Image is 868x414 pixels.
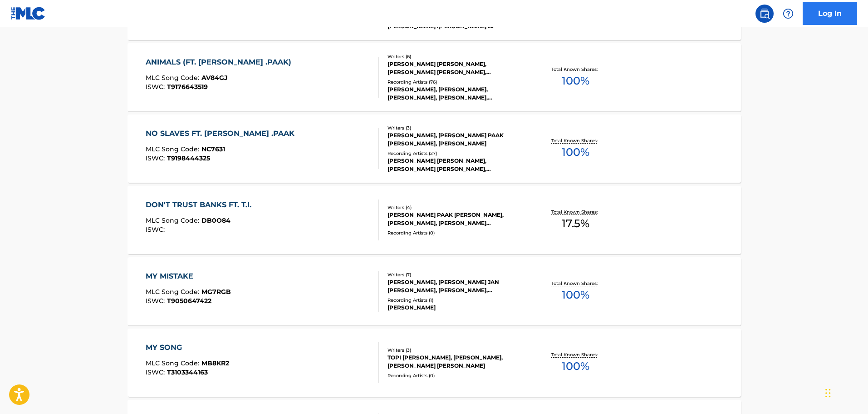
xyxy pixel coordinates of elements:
[551,280,600,287] p: Total Known Shares:
[759,8,770,19] img: search
[387,211,525,227] div: [PERSON_NAME] PAAK [PERSON_NAME], [PERSON_NAME], [PERSON_NAME] [PERSON_NAME] [PERSON_NAME]
[146,225,167,234] span: ISWC :
[387,157,525,173] div: [PERSON_NAME] [PERSON_NAME], [PERSON_NAME] [PERSON_NAME], [PERSON_NAME] [PERSON_NAME] FEAT. [PERS...
[146,368,167,376] span: ISWC :
[825,379,831,407] div: Drag
[146,74,201,82] span: MLC Song Code :
[146,83,167,91] span: ISWC :
[783,8,794,19] img: help
[387,354,525,370] div: TOPI [PERSON_NAME], [PERSON_NAME], [PERSON_NAME] [PERSON_NAME]
[128,115,741,183] a: NO SLAVES FT. [PERSON_NAME] .PAAKMLC Song Code:NC7631ISWC:T9198444325Writers (3)[PERSON_NAME], [P...
[146,342,229,353] div: MY SONG
[387,150,525,157] div: Recording Artists ( 27 )
[146,57,296,68] div: ANIMALS (FT. [PERSON_NAME] .PAAK)
[387,278,525,294] div: [PERSON_NAME], [PERSON_NAME] JAN [PERSON_NAME], [PERSON_NAME], [PERSON_NAME] [PERSON_NAME], [PERS...
[146,128,299,139] div: NO SLAVES FT. [PERSON_NAME] .PAAK
[387,297,525,304] div: Recording Artists ( 1 )
[11,7,46,20] img: MLC Logo
[387,125,525,131] div: Writers ( 3 )
[387,85,525,102] div: [PERSON_NAME], [PERSON_NAME], [PERSON_NAME], [PERSON_NAME], [PERSON_NAME]|[PERSON_NAME] .PAAK
[146,359,201,367] span: MLC Song Code :
[201,145,225,153] span: NC7631
[146,216,201,224] span: MLC Song Code :
[562,144,589,160] span: 100 %
[551,351,600,358] p: Total Known Shares:
[779,5,797,23] div: Help
[128,257,741,325] a: MY MISTAKEMLC Song Code:MG7RGBISWC:T9050647422Writers (7)[PERSON_NAME], [PERSON_NAME] JAN [PERSON...
[146,297,167,305] span: ISWC :
[201,359,229,367] span: MB8KR2
[387,204,525,211] div: Writers ( 4 )
[562,287,589,303] span: 100 %
[387,304,525,312] div: [PERSON_NAME]
[201,74,228,82] span: AV84GJ
[146,200,256,210] div: DON'T TRUST BANKS FT. T.I.
[562,215,589,232] span: 17.5 %
[146,271,231,282] div: MY MISTAKE
[128,43,741,111] a: ANIMALS (FT. [PERSON_NAME] .PAAK)MLC Song Code:AV84GJISWC:T9176643519Writers (6)[PERSON_NAME] [PE...
[551,66,600,73] p: Total Known Shares:
[551,209,600,215] p: Total Known Shares:
[128,329,741,397] a: MY SONGMLC Song Code:MB8KR2ISWC:T3103344163Writers (3)TOPI [PERSON_NAME], [PERSON_NAME], [PERSON_...
[387,372,525,379] div: Recording Artists ( 0 )
[387,229,525,236] div: Recording Artists ( 0 )
[201,288,231,296] span: MG7RGB
[387,271,525,278] div: Writers ( 7 )
[387,53,525,60] div: Writers ( 6 )
[201,216,230,224] span: DB0O84
[167,368,208,376] span: T3103344163
[146,288,201,296] span: MLC Song Code :
[755,5,774,23] a: Public Search
[387,60,525,76] div: [PERSON_NAME] [PERSON_NAME], [PERSON_NAME] [PERSON_NAME], [PERSON_NAME], [PERSON_NAME] II [PERSON...
[562,358,589,374] span: 100 %
[803,2,857,25] a: Log In
[167,83,208,91] span: T9176643519
[551,137,600,144] p: Total Known Shares:
[146,154,167,162] span: ISWC :
[167,297,211,305] span: T9050647422
[562,73,589,89] span: 100 %
[146,145,201,153] span: MLC Song Code :
[387,131,525,148] div: [PERSON_NAME], [PERSON_NAME] PAAK [PERSON_NAME], [PERSON_NAME]
[387,79,525,85] div: Recording Artists ( 76 )
[387,347,525,354] div: Writers ( 3 )
[823,370,868,414] iframe: Chat Widget
[167,154,210,162] span: T9198444325
[128,186,741,254] a: DON'T TRUST BANKS FT. T.I.MLC Song Code:DB0O84ISWC:Writers (4)[PERSON_NAME] PAAK [PERSON_NAME], [...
